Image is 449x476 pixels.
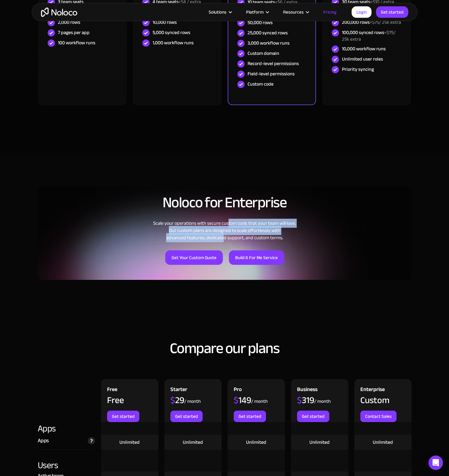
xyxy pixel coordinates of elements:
[107,385,117,396] div: Free
[153,19,177,26] div: 10,000 rows
[239,8,276,16] div: Platform
[38,450,95,471] div: Users
[342,19,401,26] div: 200,000 rows
[107,396,124,405] div: Free
[352,6,372,18] a: Login
[234,411,266,422] a: Get started
[170,411,203,422] a: Get started
[119,439,140,446] div: Unlimited
[183,439,203,446] div: Unlimited
[314,398,331,405] div: / month
[297,411,329,422] a: Get started
[297,385,318,396] div: Business
[251,398,268,405] div: / month
[170,396,184,405] div: 29
[234,392,239,409] span: $
[201,8,239,16] div: Solutions
[58,29,90,36] div: 7 pages per app
[246,439,266,446] div: Unlimited
[246,8,264,16] div: Platform
[38,220,412,241] div: Scale your operations with secure custom tools that your team will love. Our custom plans are des...
[229,250,284,265] a: Build it For Me Service
[342,66,374,73] div: Priority syncing
[248,30,288,36] div: 25,000 synced rows
[248,60,299,67] div: Record-level permissions
[170,385,187,396] div: Starter
[184,398,201,405] div: / month
[107,411,139,422] a: Get started
[38,340,412,356] h2: Compare our plans
[316,8,344,16] a: Pricing
[248,19,273,26] div: 50,000 rows
[376,6,408,18] a: Get started
[38,436,49,445] div: Apps
[153,39,194,46] div: 1,000 workflow runs
[342,29,401,42] div: 100,000 synced rows
[248,40,289,46] div: 3,000 workflow runs
[428,456,443,470] div: Open Intercom Messenger
[283,8,304,16] div: Resources
[373,439,393,446] div: Unlimited
[248,50,279,57] div: Custom domain
[153,29,190,36] div: 5,000 synced rows
[170,392,175,409] span: $
[248,70,295,77] div: Field-level permissions
[342,56,383,62] div: Unlimited user roles
[165,250,223,265] a: Get Your Custom Quote
[297,396,314,405] div: 319
[234,385,242,396] div: Pro
[58,19,80,26] div: 2,000 rows
[38,194,412,211] h2: Noloco for Enterprise
[234,396,251,405] div: 149
[309,439,330,446] div: Unlimited
[58,39,95,46] div: 100 workflow runs
[248,81,274,87] div: Custom code
[276,8,316,16] div: Resources
[209,8,226,16] div: Solutions
[38,422,95,435] div: Apps
[342,28,396,44] span: +$75/ 25k extra
[360,385,385,396] div: Enterprise
[41,8,77,17] a: home
[360,411,397,422] a: Contact Sales
[360,396,390,405] div: Custom
[342,45,386,52] div: 10,000 workflow runs
[297,392,302,409] span: $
